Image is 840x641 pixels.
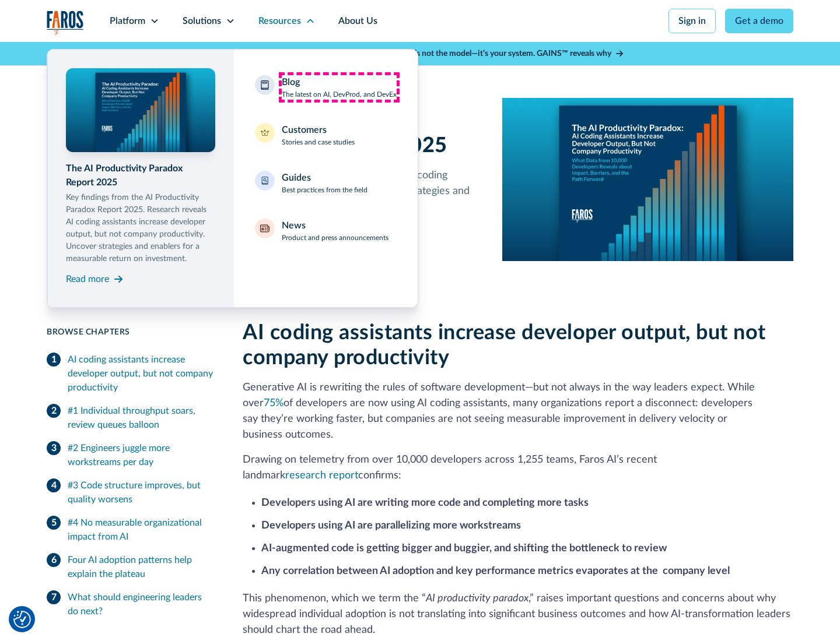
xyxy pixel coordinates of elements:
[68,590,215,618] div: What should engineering leaders do next?
[13,611,31,628] button: Cookie Settings
[261,543,667,554] strong: AI-augmented code is getting bigger and buggier, and shifting the bottleneck to review
[261,520,521,531] strong: Developers using AI are parallelizing more workstreams
[66,68,215,288] a: The AI Productivity Paradox Report 2025Key findings from the AI Productivity Paradox Report 2025....
[47,511,215,548] a: #4 No measurable organizational impact from AI
[66,161,215,189] div: The AI Productivity Paradox Report 2025
[725,9,793,33] a: Get a demo
[282,89,397,100] p: The latest on AI, DevProd, and DevEx
[47,348,215,399] a: AI coding assistants increase developer output, but not company productivity
[47,548,215,586] a: Four AI adoption patterns help explain the plateau
[282,219,306,233] div: News
[282,137,355,147] p: Stories and case studies
[668,9,716,33] a: Sign in
[68,404,215,432] div: #1 Individual throughput soars, review queues balloon
[110,14,145,28] div: Platform
[261,498,589,508] strong: Developers using AI are writing more code and completing more tasks
[47,10,84,34] img: Logo of the analytics and reporting company Faros.
[282,75,300,89] div: Blog
[243,452,793,484] p: Drawing on telemetry from over 10,000 developers across 1,255 teams, Faros AI’s recent landmark c...
[13,611,31,628] img: Revisit consent button
[426,593,528,604] em: AI productivity paradox
[47,10,84,34] a: home
[47,586,215,623] a: What should engineering leaders do next?
[243,591,793,638] p: This phenomenon, which we term the “ ,” raises important questions and concerns about why widespr...
[66,272,109,286] div: Read more
[68,441,215,469] div: #2 Engineers juggle more workstreams per day
[47,326,215,339] div: Browse Chapters
[47,42,793,308] nav: Resources
[282,171,311,185] div: Guides
[285,470,358,481] a: research report
[66,192,215,265] p: Key findings from the AI Productivity Paradox Report 2025. Research reveals AI coding assistants ...
[68,553,215,581] div: Four AI adoption patterns help explain the plateau
[243,380,793,443] p: Generative AI is rewriting the rules of software development—but not always in the way leaders ex...
[47,436,215,474] a: #2 Engineers juggle more workstreams per day
[282,233,388,243] p: Product and press announcements
[248,68,404,107] a: BlogThe latest on AI, DevProd, and DevEx
[68,516,215,544] div: #4 No measurable organizational impact from AI
[68,353,215,395] div: AI coding assistants increase developer output, but not company productivity
[248,116,404,154] a: CustomersStories and case studies
[258,14,301,28] div: Resources
[183,14,221,28] div: Solutions
[243,320,793,371] h2: AI coding assistants increase developer output, but not company productivity
[47,399,215,436] a: #1 Individual throughput soars, review queues balloon
[282,123,327,137] div: Customers
[264,398,283,408] a: 75%
[282,185,367,195] p: Best practices from the field
[68,478,215,506] div: #3 Code structure improves, but quality worsens
[47,474,215,511] a: #3 Code structure improves, but quality worsens
[261,566,730,576] strong: Any correlation between AI adoption and key performance metrics evaporates at the company level
[248,212,404,250] a: NewsProduct and press announcements
[248,164,404,202] a: GuidesBest practices from the field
